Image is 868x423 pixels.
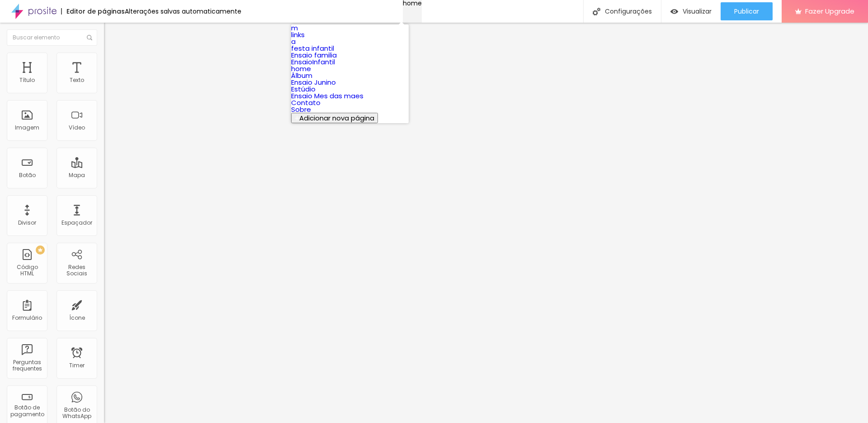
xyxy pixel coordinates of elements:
[291,23,298,33] a: m
[721,2,773,20] button: Publicar
[59,264,94,277] div: Redes Sociais
[805,7,854,15] span: Fazer Upgrade
[69,125,85,131] div: Vídeo
[683,8,712,15] span: Visualizar
[15,125,39,131] div: Imagem
[61,220,92,226] div: Espaçador
[291,50,337,60] a: Ensaio familia
[291,91,363,101] a: Ensaio Mes das maes
[299,113,374,123] span: Adicionar nova página
[7,29,97,46] input: Buscar elemento
[291,113,378,123] button: Adicionar nova página
[291,105,311,114] a: Sobre
[661,2,721,20] button: Visualizar
[18,220,36,226] div: Divisor
[291,71,312,80] a: Álbum
[291,57,335,67] a: EnsaioInfantil
[19,172,36,178] div: Botão
[19,77,35,83] div: Título
[61,8,125,14] div: Editor de páginas
[593,8,600,15] img: Icone
[291,64,311,73] a: home
[70,77,84,83] div: Texto
[87,35,92,40] img: Icone
[734,8,759,15] span: Publicar
[125,8,241,14] div: Alterações salvas automaticamente
[12,315,42,321] div: Formulário
[9,264,45,277] div: Código HTML
[104,23,868,423] iframe: Editor
[9,359,45,372] div: Perguntas frequentes
[9,404,45,418] div: Botão de pagamento
[291,84,316,94] a: Estúdio
[291,43,334,53] a: festa infantil
[291,37,296,46] a: a
[291,98,321,107] a: Contato
[291,30,305,39] a: links
[670,8,678,15] img: view-1.svg
[69,315,85,321] div: Ícone
[69,172,85,178] div: Mapa
[69,362,85,369] div: Timer
[291,77,336,87] a: Ensaio Junino
[59,407,94,420] div: Botão do WhatsApp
